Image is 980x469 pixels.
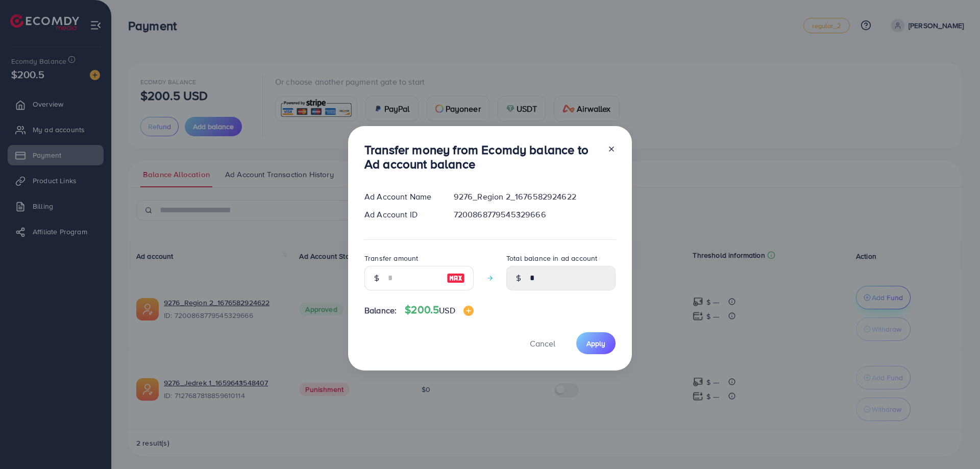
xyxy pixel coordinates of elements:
span: Balance: [364,305,397,316]
label: Transfer amount [364,253,418,263]
span: Apply [586,338,605,349]
h3: Transfer money from Ecomdy balance to Ad account balance [364,142,599,172]
div: Ad Account Name [356,191,446,203]
button: Cancel [517,332,568,354]
img: image [463,306,474,316]
h4: $200.5 [405,304,473,316]
span: USD [439,305,455,316]
button: Apply [576,332,616,354]
div: 9276_Region 2_1676582924622 [446,191,624,203]
label: Total balance in ad account [506,253,597,263]
iframe: Chat [937,423,972,461]
img: image [447,272,465,284]
div: 7200868779545329666 [446,209,624,220]
span: Cancel [530,338,555,349]
div: Ad Account ID [356,209,446,220]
